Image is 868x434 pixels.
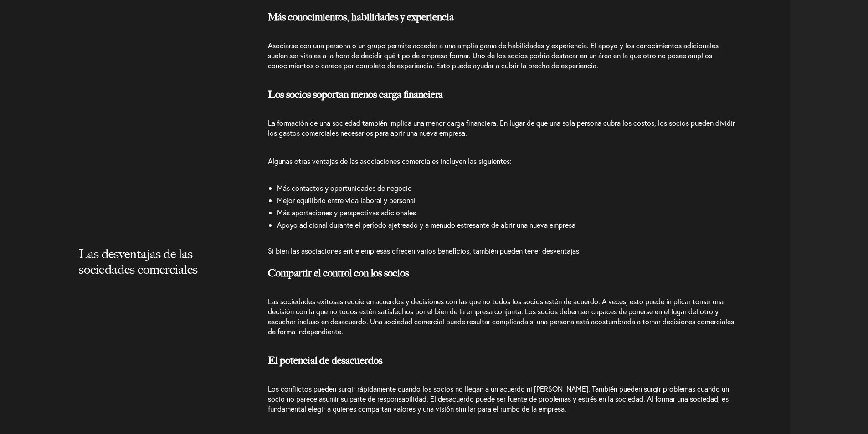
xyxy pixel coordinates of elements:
font: Asociarse con una persona o un grupo permite acceder a una amplia gama de habilidades y experienc... [268,41,719,70]
font: Algunas otras ventajas de las asociaciones comerciales incluyen las siguientes: [268,156,512,166]
font: Las desventajas de las sociedades comerciales [79,246,198,277]
font: Las sociedades exitosas requieren acuerdos y decisiones con las que no todos los socios estén de ... [268,296,734,336]
font: Más conocimientos, habilidades y experiencia [268,11,454,23]
font: Más aportaciones y perspectivas adicionales [277,208,416,217]
font: Los socios soportan menos carga financiera [268,88,443,101]
font: Mejor equilibrio entre vida laboral y personal [277,195,416,205]
font: Los conflictos pueden surgir rápidamente cuando los socios no llegan a un acuerdo ni [PERSON_NAME... [268,384,729,414]
font: Más contactos y oportunidades de negocio [277,183,412,193]
font: Apoyo adicional durante el período ajetreado y a menudo estresante de abrir una nueva empresa [277,220,575,230]
font: La formación de una sociedad también implica una menor carga financiera. En lugar de que una sola... [268,118,735,138]
font: El potencial de desacuerdos [268,354,382,367]
font: Si bien las asociaciones entre empresas ofrecen varios beneficios, también pueden tener desventajas. [268,246,581,255]
font: Compartir el control con los socios [268,267,409,279]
